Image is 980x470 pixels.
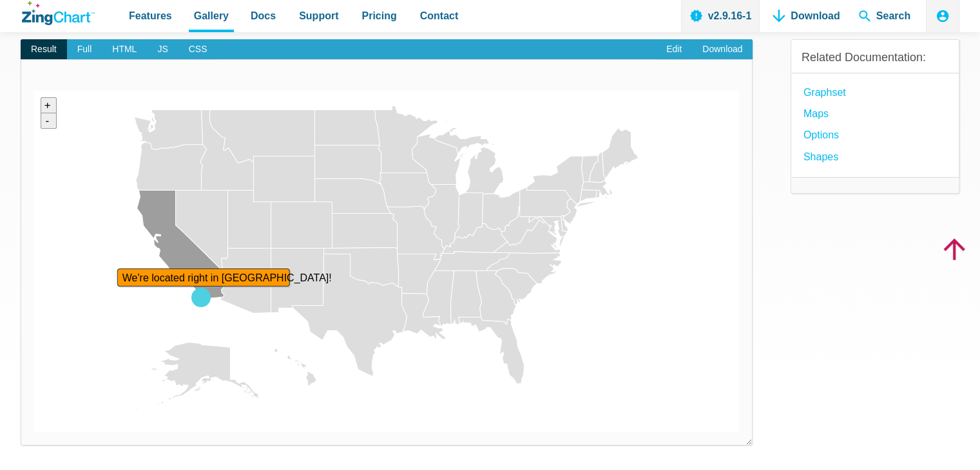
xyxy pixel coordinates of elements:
[802,50,948,65] h3: Related Documentation:
[67,39,102,60] span: Full
[299,7,338,24] span: Support
[803,105,829,122] a: Maps
[361,7,396,24] span: Pricing
[251,7,276,24] span: Docs
[21,59,753,445] div: ​
[102,39,147,60] span: HTML
[420,7,459,24] span: Contact
[656,39,692,60] a: Edit
[803,126,839,144] a: options
[194,7,229,24] span: Gallery
[22,1,95,25] a: ZingChart Logo. Click to return to the homepage
[803,148,838,165] a: Shapes
[178,39,218,60] span: CSS
[803,84,846,101] a: Graphset
[147,39,178,60] span: JS
[129,7,172,24] span: Features
[21,39,67,60] span: Result
[692,39,753,60] a: Download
